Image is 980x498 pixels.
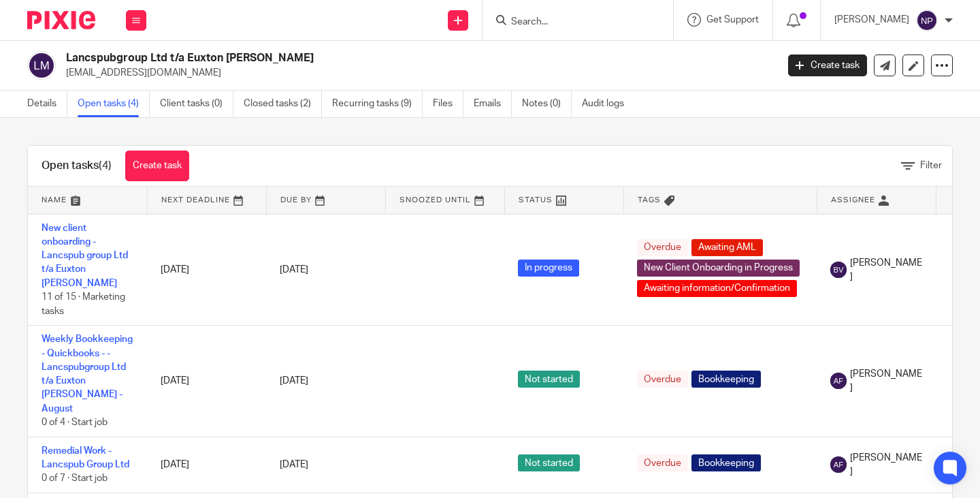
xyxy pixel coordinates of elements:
span: Status [519,196,553,204]
h1: Open tasks [42,159,112,173]
td: [DATE] [147,437,266,493]
span: [DATE] [280,265,308,275]
img: svg%3E [830,262,847,278]
span: [PERSON_NAME] [850,256,922,284]
a: Files [433,91,463,117]
img: svg%3E [916,10,938,31]
a: Audit logs [582,91,634,117]
span: Awaiting AML [691,239,763,256]
span: Tags [638,196,661,204]
span: Bookkeeping [691,371,761,388]
td: [DATE] [147,214,266,326]
span: New Client Onboarding in Progress [637,260,800,277]
span: Not started [518,454,580,471]
a: Emails [474,91,512,117]
a: Weekly Bookkeeping - Quickbooks - - Lancspubgroup Ltd t/a Euxton [PERSON_NAME] - August [42,334,133,414]
a: Open tasks (4) [78,91,150,117]
h2: Lancspubgroup Ltd t/a Euxton [PERSON_NAME] [66,51,627,65]
input: Search [510,16,632,29]
span: 0 of 7 · Start job [42,474,108,484]
a: Recurring tasks (9) [332,91,423,117]
span: 11 of 15 · Marketing tasks [42,292,125,316]
a: Client tasks (0) [160,91,233,117]
img: svg%3E [830,373,847,389]
span: Get Support [706,15,759,25]
a: Remedial Work - Lancspub Group Ltd [42,446,129,469]
span: (4) [99,160,112,171]
a: Create task [788,55,867,76]
span: In progress [518,260,579,277]
span: Bookkeeping [691,454,761,471]
span: [PERSON_NAME] [850,451,922,479]
span: 0 of 4 · Start job [42,418,108,427]
a: Create task [125,151,189,181]
img: svg%3E [830,456,847,473]
span: Filter [920,161,942,170]
img: svg%3E [27,51,56,80]
span: Awaiting information/Confirmation [637,280,797,297]
a: Details [27,91,67,117]
span: [DATE] [280,376,308,386]
span: Overdue [637,239,688,256]
a: Notes (0) [522,91,572,117]
span: Overdue [637,454,688,471]
a: Closed tasks (2) [244,91,322,117]
span: Snoozed Until [399,196,471,204]
span: [DATE] [280,460,308,469]
p: [EMAIL_ADDRESS][DOMAIN_NAME] [66,66,768,80]
span: [PERSON_NAME] [850,367,922,395]
span: Not started [518,371,580,388]
p: [PERSON_NAME] [834,13,909,27]
span: Overdue [637,371,688,388]
a: New client onboarding - Lancspub group Ltd t/a Euxton [PERSON_NAME] [42,223,128,288]
img: Pixie [27,11,95,29]
td: [DATE] [147,326,266,437]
